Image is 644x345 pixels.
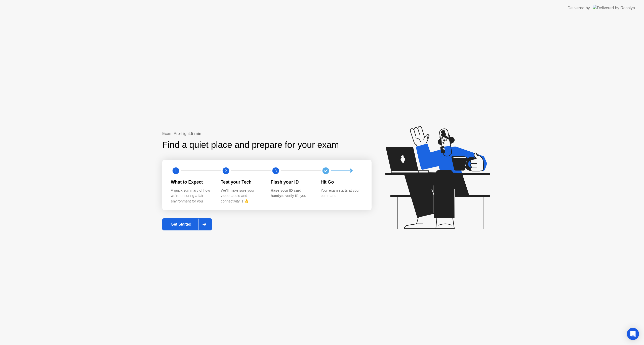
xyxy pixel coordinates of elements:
div: Test your Tech [221,179,263,185]
div: to verify it’s you [271,188,313,199]
text: 3 [275,168,277,173]
div: A quick summary of how we’re ensuring a fair environment for you [171,188,213,204]
div: Flash your ID [271,179,313,185]
div: Delivered by [568,5,590,11]
text: 1 [175,168,177,173]
text: 2 [225,168,227,173]
div: Hit Go [321,179,363,185]
b: 5 min [191,131,202,136]
img: Delivered by Rosalyn [593,5,635,11]
b: Have your ID card handy [271,188,301,198]
div: Your exam starts at your command [321,188,363,199]
div: Find a quiet place and prepare for your exam [162,138,340,152]
div: What to Expect [171,179,213,185]
div: Open Intercom Messenger [627,328,639,340]
button: Get Started [162,218,212,230]
div: Exam Pre-flight: [162,131,372,137]
div: Get Started [164,222,198,227]
div: We’ll make sure your video, audio and connectivity is 👌 [221,188,263,204]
